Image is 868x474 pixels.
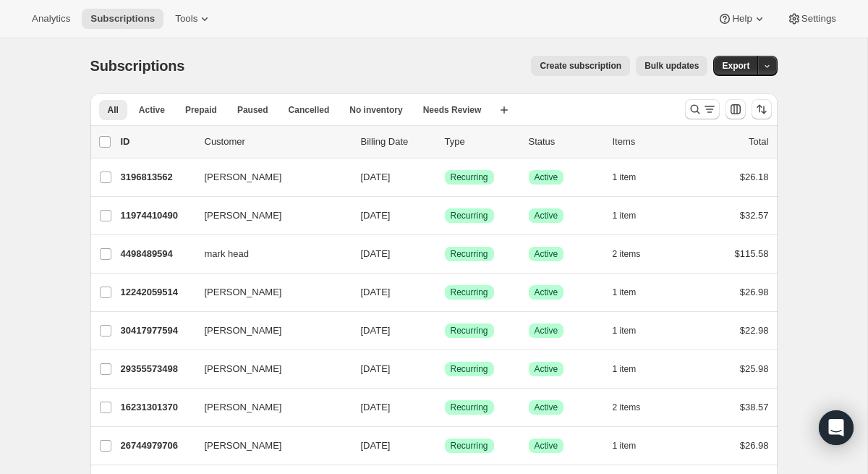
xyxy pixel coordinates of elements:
div: 3196813562[PERSON_NAME][DATE]SuccessRecurringSuccessActive1 item$26.18 [121,167,769,187]
button: Settings [778,9,845,29]
span: Subscriptions [90,13,155,25]
button: Bulk updates [636,56,707,76]
p: Total [749,135,768,149]
p: 30417977594 [121,323,193,338]
span: [DATE] [361,402,391,412]
button: Subscriptions [82,9,163,29]
span: 2 items [613,248,641,260]
div: 26744979706[PERSON_NAME][DATE]SuccessRecurringSuccessActive1 item$26.98 [121,436,769,456]
span: [DATE] [361,440,391,451]
span: [PERSON_NAME] [205,285,282,300]
span: 1 item [613,287,637,298]
span: Active [535,363,558,375]
button: Help [709,9,775,29]
div: 12242059514[PERSON_NAME][DATE]SuccessRecurringSuccessActive1 item$26.98 [121,282,769,302]
button: 2 items [613,244,657,264]
span: Active [139,104,165,116]
div: Type [445,135,517,149]
button: 1 item [613,282,652,302]
button: [PERSON_NAME] [196,204,341,227]
span: Needs Review [423,104,482,116]
p: 16231301370 [121,400,193,415]
button: Export [713,56,758,76]
span: Bulk updates [644,60,699,72]
span: Recurring [451,248,488,260]
p: 12242059514 [121,285,193,300]
span: Active [535,402,558,413]
span: Active [535,440,558,452]
span: Recurring [451,287,488,298]
p: 4498489594 [121,247,193,261]
span: 1 item [613,172,637,183]
span: [DATE] [361,363,391,374]
div: Items [613,135,685,149]
button: [PERSON_NAME] [196,396,341,419]
span: Cancelled [289,104,330,116]
span: $25.98 [740,363,769,374]
span: [PERSON_NAME] [205,170,282,185]
span: mark head [205,247,249,261]
span: Active [535,325,558,337]
span: [PERSON_NAME] [205,439,282,453]
div: 30417977594[PERSON_NAME][DATE]SuccessRecurringSuccessActive1 item$22.98 [121,321,769,341]
span: Recurring [451,440,488,452]
button: 1 item [613,359,652,379]
p: 3196813562 [121,170,193,185]
div: 4498489594mark head[DATE]SuccessRecurringSuccessActive2 items$115.58 [121,244,769,264]
span: $26.98 [740,287,769,297]
span: Export [722,60,749,72]
button: Create new view [493,100,516,120]
span: Recurring [451,402,488,413]
span: 2 items [613,402,641,413]
p: ID [121,135,193,149]
button: 2 items [613,397,657,418]
div: 16231301370[PERSON_NAME][DATE]SuccessRecurringSuccessActive2 items$38.57 [121,397,769,418]
span: 1 item [613,210,637,221]
div: 29355573498[PERSON_NAME][DATE]SuccessRecurringSuccessActive1 item$25.98 [121,359,769,379]
button: Sort the results [752,99,772,119]
div: 11974410490[PERSON_NAME][DATE]SuccessRecurringSuccessActive1 item$32.57 [121,206,769,226]
span: [PERSON_NAME] [205,208,282,223]
button: mark head [196,242,341,266]
p: 11974410490 [121,208,193,223]
span: 1 item [613,363,637,375]
button: 1 item [613,321,652,341]
p: 26744979706 [121,439,193,453]
span: Recurring [451,172,488,183]
span: [PERSON_NAME] [205,323,282,338]
span: Tools [175,13,197,25]
span: 1 item [613,440,637,452]
span: $26.98 [740,440,769,451]
span: [PERSON_NAME] [205,362,282,376]
span: Create subscription [540,60,621,72]
span: Active [535,172,558,183]
p: Billing Date [361,135,433,149]
button: 1 item [613,436,652,456]
p: Customer [205,135,349,149]
span: All [108,104,119,116]
button: Search and filter results [685,99,720,119]
span: Active [535,248,558,260]
span: $26.18 [740,172,769,182]
span: Active [535,287,558,298]
button: [PERSON_NAME] [196,357,341,381]
p: 29355573498 [121,362,193,376]
span: 1 item [613,325,637,337]
button: [PERSON_NAME] [196,166,341,189]
span: No inventory [349,104,402,116]
span: $32.57 [740,210,769,221]
span: Paused [237,104,268,116]
span: Prepaid [185,104,217,116]
button: Customize table column order and visibility [726,99,746,119]
span: $115.58 [735,248,769,259]
span: [DATE] [361,210,391,221]
span: Recurring [451,210,488,221]
button: 1 item [613,206,652,226]
span: Recurring [451,325,488,337]
span: [DATE] [361,287,391,297]
span: [DATE] [361,172,391,182]
button: Create subscription [531,56,630,76]
p: Status [529,135,601,149]
span: Active [535,210,558,221]
button: Tools [166,9,221,29]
